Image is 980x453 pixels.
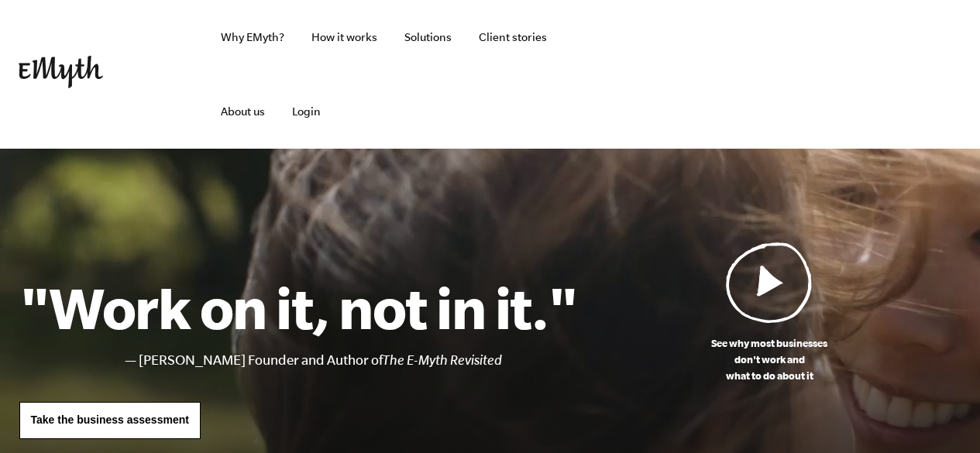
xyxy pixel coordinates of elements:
[19,273,578,341] h1: "Work on it, not in it."
[578,335,961,384] p: See why most businesses don't work and what to do about it
[31,414,189,426] span: Take the business assessment
[280,74,333,149] a: Login
[19,56,103,88] img: EMyth
[628,50,791,99] iframe: Embedded CTA
[726,242,813,323] img: Play Video
[19,402,201,439] a: Take the business assessment
[634,342,980,453] iframe: Chat Widget
[208,74,277,149] a: About us
[799,57,961,91] iframe: Embedded CTA
[139,349,578,372] li: [PERSON_NAME] Founder and Author of
[578,242,961,384] a: See why most businessesdon't work andwhat to do about it
[383,352,502,368] i: The E-Myth Revisited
